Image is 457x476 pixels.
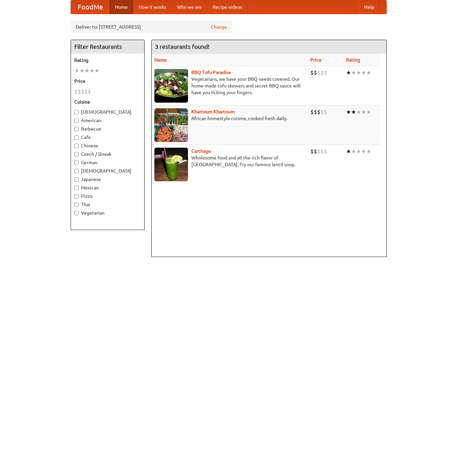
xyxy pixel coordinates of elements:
label: Pizza [74,193,141,199]
li: $ [78,88,81,95]
label: Japanese [74,176,141,183]
a: Khartoum Khartoum [191,109,235,114]
label: [DEMOGRAPHIC_DATA] [74,168,141,174]
a: Home [110,0,133,14]
p: Wholesome food and all the rich flavor of [GEOGRAPHIC_DATA]. Try our famous lentil soup. [154,154,305,168]
input: [DEMOGRAPHIC_DATA] [74,110,79,114]
p: Vegetarians, we have your BBQ needs covered. Our home-made tofu skewers and secret BBQ sauce will... [154,76,305,96]
li: $ [324,148,327,155]
h5: Rating [74,57,141,64]
li: $ [317,69,320,76]
li: $ [84,88,88,95]
li: $ [324,108,327,116]
label: Chinese [74,142,141,149]
label: Vegetarian [74,210,141,216]
a: Help [359,0,380,14]
input: Vegetarian [74,211,79,215]
img: tofuparadise.jpg [154,69,188,103]
input: American [74,118,79,123]
a: Recipe videos [207,0,247,14]
input: Thai [74,203,79,207]
li: ★ [346,69,351,76]
a: BBQ Tofu Paradise [191,70,231,75]
li: ★ [351,108,356,116]
input: Cafe [74,135,79,140]
a: Rating [346,57,360,63]
a: Who we are [172,0,207,14]
li: $ [314,108,317,116]
label: Barbecue [74,125,141,132]
li: ★ [366,69,371,76]
a: Carthage [191,148,211,154]
li: ★ [366,148,371,155]
li: ★ [84,67,89,74]
li: $ [314,148,317,155]
input: [DEMOGRAPHIC_DATA] [74,169,79,173]
label: Thai [74,201,141,208]
li: ★ [356,69,361,76]
li: ★ [351,148,356,155]
a: How it works [133,0,172,14]
label: [DEMOGRAPHIC_DATA] [74,109,141,115]
label: German [74,159,141,166]
li: ★ [346,108,351,116]
li: ★ [89,67,94,74]
div: Deliver to: [STREET_ADDRESS] [71,21,232,33]
input: Chinese [74,144,79,148]
li: ★ [356,108,361,116]
li: ★ [361,148,366,155]
img: carthage.jpg [154,148,188,181]
li: $ [320,148,324,155]
li: ★ [79,67,84,74]
li: ★ [74,67,79,74]
input: Mexican [74,186,79,190]
li: $ [81,88,84,95]
a: FoodMe [71,0,110,14]
h5: Price [74,78,141,84]
li: ★ [94,67,100,74]
li: $ [88,88,91,95]
li: ★ [346,148,351,155]
li: $ [317,108,320,116]
label: Czech / Slovak [74,151,141,157]
input: Japanese [74,177,79,182]
label: Mexican [74,184,141,191]
h4: Filter Restaurants [71,40,144,53]
li: ★ [361,108,366,116]
ng-pluralize: 3 restaurants found! [155,43,210,50]
li: ★ [351,69,356,76]
li: $ [324,69,327,76]
li: ★ [361,69,366,76]
li: $ [310,148,314,155]
li: ★ [366,108,371,116]
input: German [74,160,79,165]
a: Price [310,57,321,63]
label: American [74,117,141,124]
h5: Cuisine [74,99,141,105]
a: Change [211,24,227,30]
input: Pizza [74,194,79,198]
li: $ [320,108,324,116]
li: $ [314,69,317,76]
li: $ [74,88,78,95]
li: ★ [356,148,361,155]
img: khartoum.jpg [154,108,188,142]
li: $ [317,148,320,155]
li: $ [310,108,314,116]
li: $ [310,69,314,76]
p: African homestyle cuisine, cooked fresh daily. [154,115,305,122]
a: Name [154,57,167,63]
input: Czech / Slovak [74,152,79,156]
label: Cafe [74,134,141,141]
input: Barbecue [74,127,79,131]
li: $ [320,69,324,76]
